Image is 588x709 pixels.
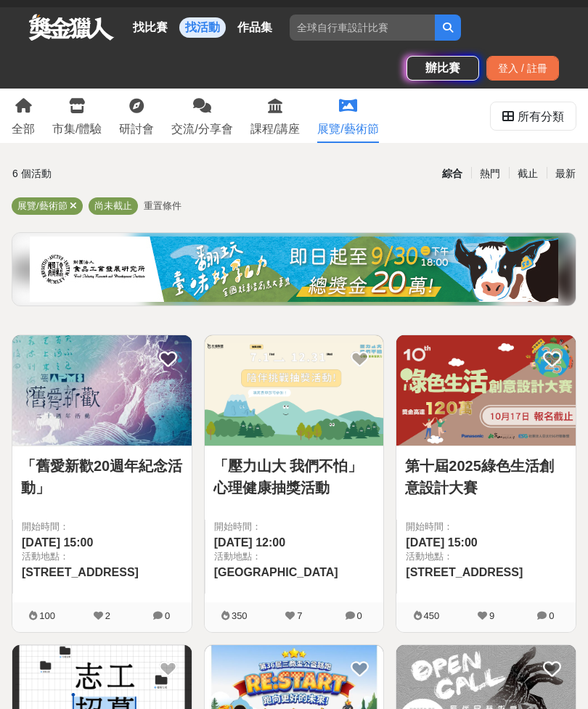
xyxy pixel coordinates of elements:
div: 6 個活動 [12,162,199,187]
span: 開始時間： [22,520,183,535]
span: 活動地點： [406,550,567,565]
span: 0 [549,611,554,622]
span: 重置條件 [144,201,181,212]
a: 找比賽 [127,18,173,38]
div: 展覽/藝術節 [317,121,378,139]
span: [STREET_ADDRESS] [406,567,523,579]
a: 作品集 [232,18,278,38]
span: 0 [357,611,362,622]
span: 450 [424,611,440,622]
span: 活動地點： [214,550,375,565]
div: 全部 [12,121,35,139]
a: 「舊愛新歡20週年紀念活動」 [21,456,183,499]
div: 課程/講座 [250,121,300,139]
div: 截止 [509,162,547,187]
img: Cover Image [12,336,192,446]
a: 研討會 [119,89,154,144]
span: 尚未截止 [94,201,132,212]
a: 市集/體驗 [52,89,102,144]
span: 100 [39,611,55,622]
span: 活動地點： [22,550,183,565]
div: 市集/體驗 [52,121,102,139]
span: 開始時間： [214,520,375,535]
span: [STREET_ADDRESS] [22,567,139,579]
span: [DATE] 15:00 [406,537,477,549]
span: 2 [105,611,110,622]
div: 登入 / 註冊 [486,57,559,81]
a: 第十屆2025綠色生活創意設計大賽 [405,456,567,499]
span: 7 [297,611,302,622]
a: 全部 [12,89,35,144]
span: 展覽/藝術節 [17,201,68,212]
input: 全球自行車設計比賽 [290,15,435,41]
a: 交流/分享會 [171,89,232,144]
div: 研討會 [119,121,154,139]
a: 找活動 [179,18,226,38]
div: 綜合 [433,162,471,187]
img: Cover Image [396,336,576,446]
div: 交流/分享會 [171,121,232,139]
span: [DATE] 15:00 [22,537,93,549]
div: 熱門 [471,162,509,187]
img: Cover Image [205,336,384,446]
span: 開始時間： [406,520,567,535]
a: 課程/講座 [250,89,300,144]
span: 0 [165,611,170,622]
span: 9 [489,611,494,622]
span: 350 [232,611,248,622]
img: 135e1ccb-0c6c-4c53-91fc-e03bdf93c573.jpg [30,237,558,303]
a: 「壓力山大 我們不怕」心理健康抽獎活動 [213,456,375,499]
span: [DATE] 12:00 [214,537,285,549]
a: 展覽/藝術節 [317,89,378,144]
div: 最新 [547,162,584,187]
div: 所有分類 [518,103,564,132]
a: 辦比賽 [407,57,479,81]
span: [GEOGRAPHIC_DATA] [214,567,338,579]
